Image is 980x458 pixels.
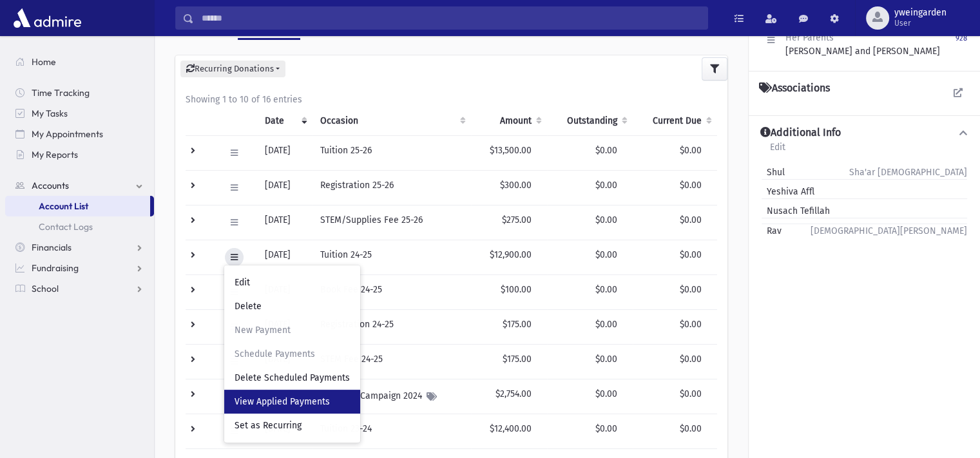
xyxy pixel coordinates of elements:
span: Financials [32,242,72,253]
a: School [5,278,154,299]
a: Financials [5,237,154,258]
span: Contact Logs [39,221,93,233]
span: My Tasks [32,108,68,119]
span: Sha'ar [DEMOGRAPHIC_DATA] [849,166,967,179]
span: Rav [762,224,782,238]
span: Accounts [32,180,69,191]
td: [DATE] [257,170,312,205]
td: $12,400.00 [471,414,547,448]
a: Fundraising [5,258,154,278]
a: Delete Scheduled Payments [224,366,360,390]
span: $0.00 [595,284,617,295]
span: $0.00 [680,180,702,191]
div: Showing 1 to 10 of 16 entries [186,93,717,106]
a: Edit [224,271,360,294]
span: $0.00 [680,249,702,260]
span: My Reports [32,149,78,160]
span: $0.00 [595,423,617,434]
span: Home [32,56,56,68]
td: $175.00 [471,344,547,379]
a: Accounts [5,175,154,196]
th: Amount: activate to sort column ascending [471,106,547,136]
span: Fundraising [32,262,79,274]
span: $0.00 [595,249,617,260]
td: Tuition 23-24 [312,414,471,448]
span: User [894,18,946,28]
td: $100.00 [471,274,547,309]
span: yweingarden [894,8,946,18]
a: My Tasks [5,103,154,124]
th: Occasion : activate to sort column ascending [312,106,471,136]
td: Registration 25-26 [312,170,471,205]
a: Account List [5,196,150,216]
span: Her Parents [785,32,834,43]
a: My Appointments [5,124,154,144]
span: $0.00 [680,284,702,295]
td: $2,754.00 [471,379,547,414]
a: Edit [769,140,786,163]
span: $0.00 [595,388,617,399]
span: $0.00 [680,215,702,225]
td: Tuition 24-25 [312,240,471,274]
span: Nusach Tefillah [762,204,830,218]
span: $0.00 [595,145,617,156]
th: Date: activate to sort column ascending [257,106,312,136]
span: $0.00 [595,215,617,225]
a: Home [5,52,154,72]
a: 928 [956,31,967,58]
td: Matching Campaign 2024 [312,379,471,414]
span: $0.00 [595,180,617,191]
span: Delete [235,301,262,312]
th: Outstanding: activate to sort column ascending [547,106,633,136]
td: $275.00 [471,205,547,240]
span: Shul [762,166,785,179]
a: Set as Recurring [224,414,360,437]
td: STEM Fee 24-25 [312,344,471,379]
td: $12,900.00 [471,240,547,274]
h4: Associations [759,82,830,95]
a: Delete [224,294,360,318]
td: $300.00 [471,170,547,205]
span: Account List [39,200,88,212]
input: Search [194,6,707,30]
a: Time Tracking [5,82,154,103]
td: Tuition 25-26 [312,135,471,170]
span: $0.00 [595,319,617,330]
span: $0.00 [680,354,702,365]
span: School [32,283,59,294]
span: Time Tracking [32,87,90,99]
td: [DATE] [257,135,312,170]
td: Book Fee 24-25 [312,274,471,309]
td: [DATE] [257,205,312,240]
span: View Applied Payments [235,396,330,407]
td: $13,500.00 [471,135,547,170]
span: Yeshiva Affl [762,185,814,198]
th: Current Due: activate to sort column ascending [633,106,717,136]
a: My Reports [5,144,154,165]
td: STEM/Supplies Fee 25-26 [312,205,471,240]
button: Additional Info [759,126,970,140]
small: 928 [956,34,967,43]
img: AdmirePro [10,5,84,31]
span: Delete Scheduled Payments [235,372,350,383]
span: Set as Recurring [235,420,302,431]
td: Registration 24-25 [312,309,471,344]
span: $0.00 [680,423,702,434]
span: Edit [235,277,250,288]
h4: Additional Info [760,126,841,140]
span: $0.00 [680,145,702,156]
td: [DATE] [257,240,312,274]
span: $0.00 [680,388,702,399]
div: [PERSON_NAME] and [PERSON_NAME] [785,31,940,58]
span: [DEMOGRAPHIC_DATA][PERSON_NAME] [811,224,967,238]
td: $175.00 [471,309,547,344]
a: Contact Logs [5,216,154,237]
a: View Applied Payments [224,390,360,414]
span: $0.00 [680,319,702,330]
button: Recurring Donations [180,61,285,77]
span: $0.00 [595,354,617,365]
span: My Appointments [32,128,103,140]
